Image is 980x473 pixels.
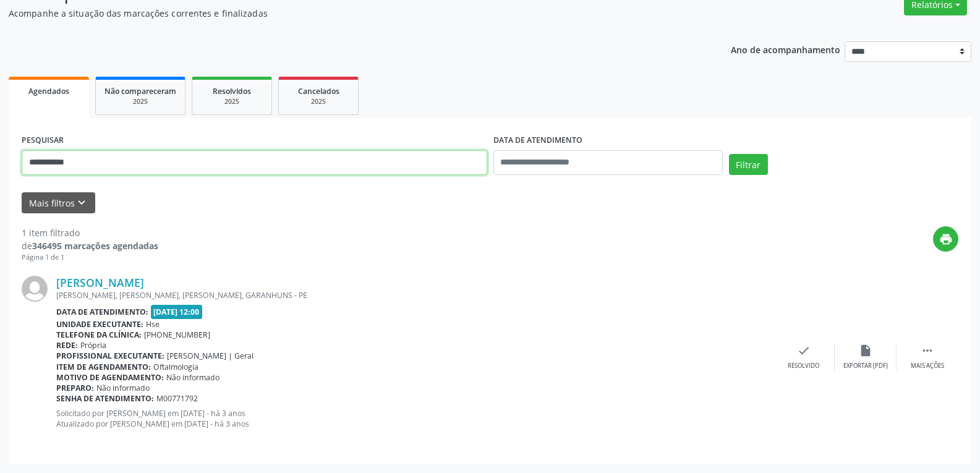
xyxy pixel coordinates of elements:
[56,307,148,317] b: Data de atendimento:
[288,97,349,106] div: 2025
[56,362,151,372] b: Item de agendamento:
[56,276,144,289] a: [PERSON_NAME]
[104,97,176,106] div: 2025
[75,196,88,210] i: keyboard_arrow_down
[96,383,150,393] span: Não informado
[22,192,95,214] button: Mais filtroskeyboard_arrow_down
[22,226,158,239] div: 1 item filtrado
[22,252,158,263] div: Página 1 de 1
[144,330,210,340] span: [PHONE_NUMBER]
[797,344,811,357] i: check
[22,276,48,302] img: img
[56,330,142,340] b: Telefone da clínica:
[56,408,773,429] p: Solicitado por [PERSON_NAME] em [DATE] - há 3 anos Atualizado por [PERSON_NAME] em [DATE] - há 3 ...
[56,372,164,383] b: Motivo de agendamento:
[56,319,143,330] b: Unidade executante:
[493,131,582,150] label: DATA DE ATENDIMENTO
[104,86,176,96] span: Não compareceram
[56,383,94,393] b: Preparo:
[151,305,203,319] span: [DATE] 12:00
[56,290,773,300] div: [PERSON_NAME], [PERSON_NAME], [PERSON_NAME], GARANHUNS - PE
[201,97,263,106] div: 2025
[939,232,953,246] i: print
[921,344,934,357] i: 
[729,154,768,175] button: Filtrar
[213,86,251,96] span: Resolvidos
[166,372,219,383] span: Não informado
[298,86,339,96] span: Cancelados
[56,340,78,351] b: Rede:
[56,351,164,361] b: Profissional executante:
[911,362,944,370] div: Mais ações
[788,362,819,370] div: Resolvido
[80,340,106,351] span: Própria
[167,351,254,361] span: [PERSON_NAME] | Geral
[9,7,683,20] p: Acompanhe a situação das marcações correntes e finalizadas
[933,226,958,252] button: print
[32,240,158,252] strong: 346495 marcações agendadas
[156,393,198,404] span: M00771792
[153,362,198,372] span: Oftalmologia
[22,131,64,150] label: PESQUISAR
[859,344,872,357] i: insert_drive_file
[56,393,154,404] b: Senha de atendimento:
[843,362,888,370] div: Exportar (PDF)
[22,239,158,252] div: de
[146,319,160,330] span: Hse
[731,41,840,57] p: Ano de acompanhamento
[28,86,69,96] span: Agendados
